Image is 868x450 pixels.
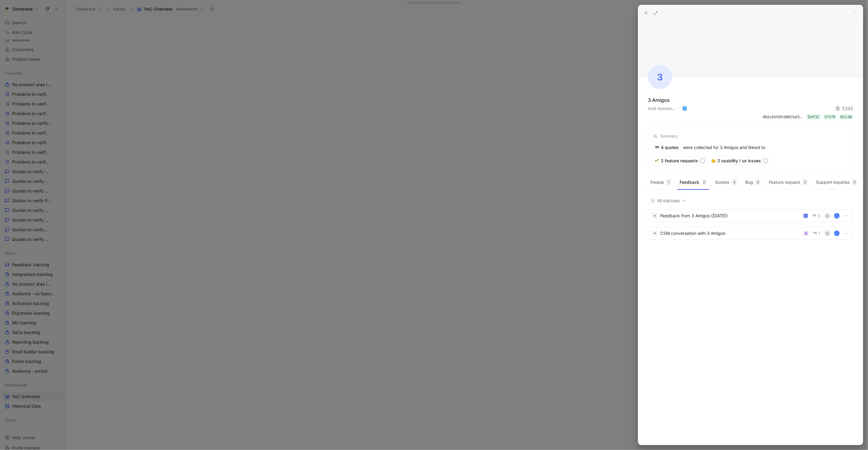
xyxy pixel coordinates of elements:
div: were collected for 3 Amigos and linked to [653,143,765,152]
div: 2 [702,179,707,185]
span: 3 [818,214,820,218]
div: 3 [824,230,831,236]
div: 3 Amigos [648,96,670,104]
div: K [835,214,839,218]
div: 4 quotes [653,143,681,152]
div: Feedback from 3 Amigos ([DATE]) [660,212,800,219]
button: Feature request [766,177,810,187]
div: 7,232 [835,105,853,112]
button: All statuses [648,197,688,205]
a: CSM conversation with 3 Amigos13K [648,227,853,240]
button: Add domain… [648,105,675,112]
div: 3 [648,65,672,89]
div: 662c40f261d9823af28da4c8 [763,114,803,120]
div: 2 usability / ux issues [710,157,770,165]
button: 3 [811,212,821,219]
div: 0 [852,179,857,185]
img: 🌱 [655,159,659,163]
button: 1 [812,230,821,237]
div: 2 [803,179,808,185]
div: 602.66 [840,114,852,120]
button: Bug [743,177,763,187]
button: Support inquiries [814,177,860,187]
div: CSM conversation with 3 Amigos [660,230,801,237]
button: Feedback [677,177,709,187]
div: 1 [666,179,671,185]
button: People [648,177,674,187]
a: Feedback from 3 Amigos ([DATE])33K [648,209,853,222]
button: Quotes [713,177,739,187]
div: K [835,231,839,235]
img: 🤔 [711,159,716,163]
div: Summary [653,132,678,140]
div: 3 [824,213,831,219]
div: 37374 [824,114,835,120]
span: All statuses [650,197,686,204]
div: [DATE] [808,114,819,120]
div: 4 [732,179,737,185]
div: 2 feature requests [653,157,707,165]
div: 0 [756,179,760,185]
span: 1 [818,231,820,235]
